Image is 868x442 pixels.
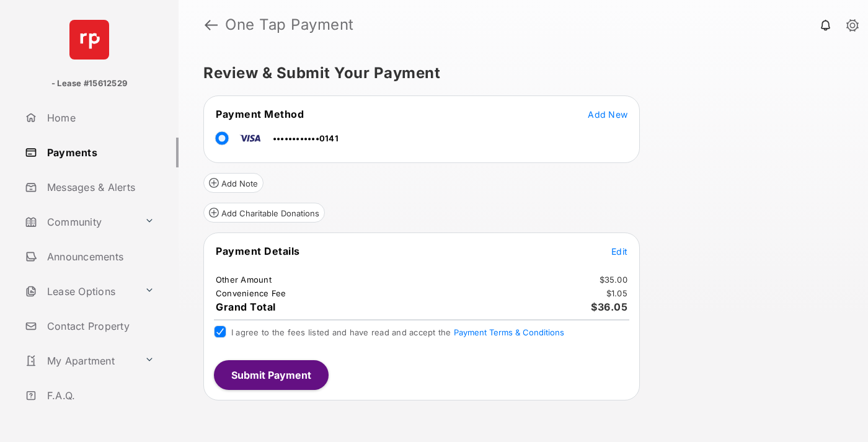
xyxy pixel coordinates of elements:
[20,172,179,202] a: Messages & Alerts
[20,103,179,133] a: Home
[611,245,627,257] button: Edit
[203,66,833,81] h5: Review & Submit Your Payment
[225,17,354,32] strong: One Tap Payment
[216,301,276,313] span: Grand Total
[203,203,325,223] button: Add Charitable Donations
[216,108,304,120] span: Payment Method
[20,346,139,376] a: My Apartment
[20,311,179,341] a: Contact Property
[20,276,139,306] a: Lease Options
[215,288,287,299] td: Convenience Fee
[69,20,109,60] img: svg+xml;base64,PHN2ZyB4bWxucz0iaHR0cDovL3d3dy53My5vcmcvMjAwMC9zdmciIHdpZHRoPSI2NCIgaGVpZ2h0PSI2NC...
[203,173,263,193] button: Add Note
[588,108,627,120] button: Add New
[588,109,627,120] span: Add New
[20,381,179,410] a: F.A.Q.
[214,360,329,390] button: Submit Payment
[231,327,564,337] span: I agree to the fees listed and have read and accept the
[216,245,300,257] span: Payment Details
[591,301,627,313] span: $36.05
[599,274,629,285] td: $35.00
[454,327,564,337] button: I agree to the fees listed and have read and accept the
[273,133,339,143] span: ••••••••••••0141
[611,246,627,257] span: Edit
[606,288,628,299] td: $1.05
[215,274,272,285] td: Other Amount
[20,242,179,272] a: Announcements
[20,207,139,237] a: Community
[51,77,127,90] p: - Lease #15612529
[20,138,179,167] a: Payments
